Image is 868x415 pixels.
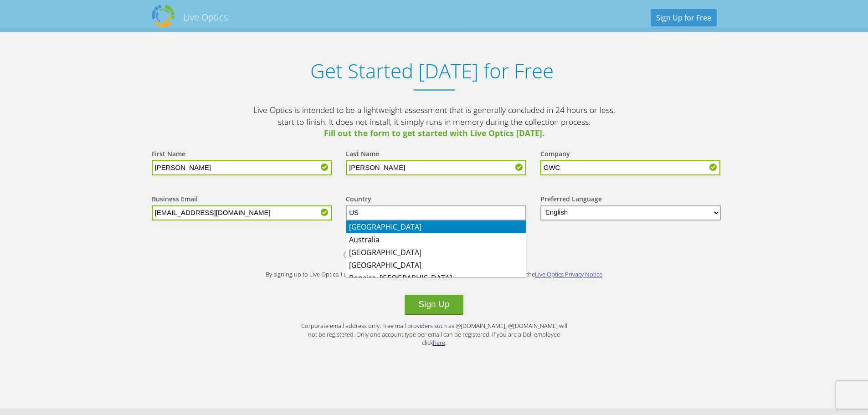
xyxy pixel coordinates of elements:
li: Bonaire, [GEOGRAPHIC_DATA] [346,272,526,284]
a: here [433,338,445,347]
a: Sign Up for Free [651,9,717,26]
b: Which best describes you? [143,236,726,245]
button: Sign Up [405,295,463,315]
p: By signing up to Live Optics, I understand that my personal data will be treated in accordance wi... [252,270,616,279]
label: Last Name [346,149,379,160]
label: Preferred Language [540,195,602,205]
label: Company [540,149,570,160]
label: Business Email [152,195,198,205]
li: Australia [346,233,526,246]
li: [GEOGRAPHIC_DATA] [346,220,526,233]
label: Country [346,195,371,205]
p: Corporate email address only. Free mail providers such as @[DOMAIN_NAME], @[DOMAIN_NAME] will not... [298,322,571,347]
img: Dell Dpack [152,5,175,27]
input: Start typing to search for a country [346,205,526,220]
li: [GEOGRAPHIC_DATA] [346,259,526,272]
span: Fill out the form to get started with Live Optics [DATE]. [252,128,616,139]
li: [GEOGRAPHIC_DATA] [346,246,526,259]
a: Live Optics Privacy Notice [535,270,602,278]
label: I am an IT pro [344,250,407,263]
h2: Live Optics [183,11,228,23]
p: Live Optics is intended to be a lightweight assessment that is generally concluded in 24 hours or... [252,104,616,139]
label: First Name [152,149,185,160]
h1: Get Started [DATE] for Free [143,59,721,82]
